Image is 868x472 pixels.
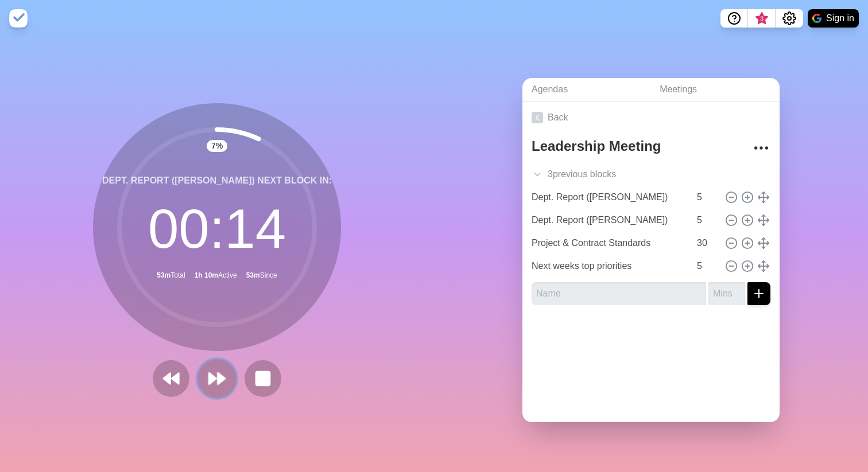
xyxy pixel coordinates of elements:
input: Mins [692,255,720,278]
button: More [750,136,773,159]
button: Settings [776,9,803,28]
button: What’s new [748,9,776,28]
a: Meetings [650,78,780,102]
img: timeblocks logo [9,9,28,28]
div: 3 previous block [522,163,780,186]
button: Help [720,9,748,28]
input: Mins [692,186,720,209]
button: Sign in [808,9,859,28]
a: Back [522,102,780,134]
input: Mins [692,232,720,255]
input: Name [527,255,690,278]
input: Mins [692,209,720,232]
input: Name [532,282,706,305]
input: Name [527,232,690,255]
input: Name [527,186,690,209]
span: s [611,167,616,181]
input: Mins [708,282,745,305]
span: 3 [757,14,766,24]
img: google logo [812,14,821,23]
a: Agendas [522,78,650,102]
input: Name [527,209,690,232]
